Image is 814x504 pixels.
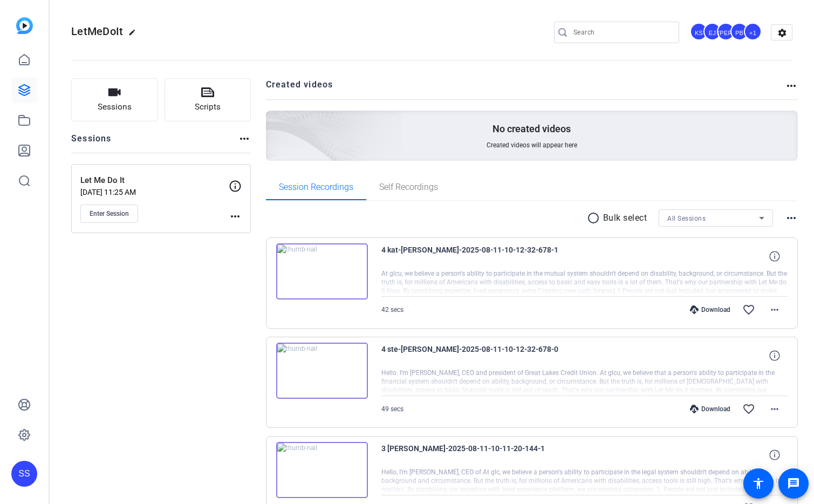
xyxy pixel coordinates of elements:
mat-icon: message [787,477,800,490]
mat-icon: settings [771,25,793,41]
span: Sessions [98,101,132,113]
div: KS [690,23,708,40]
span: LetMeDoIt [71,25,123,38]
button: Sessions [71,78,158,121]
input: Search [573,26,671,39]
button: Enter Session [80,205,138,223]
img: thumb-nail [276,243,368,299]
img: blue-gradient.svg [16,17,33,34]
span: Created videos will appear here [487,141,577,149]
mat-icon: more_horiz [768,303,781,316]
div: Download [685,405,736,413]
div: EJ [703,23,721,40]
span: Self Recordings [379,183,438,192]
span: 49 secs [381,405,403,413]
img: thumb-nail [276,442,368,498]
span: Session Recordings [279,183,353,192]
span: 4 kat-[PERSON_NAME]-2025-08-11-10-12-32-678-1 [381,243,581,269]
mat-icon: more_horiz [238,132,251,145]
mat-icon: more_horiz [229,210,242,223]
p: Bulk select [603,212,647,224]
mat-icon: radio_button_unchecked [587,212,603,224]
ngx-avatar: Eric J [703,23,722,42]
span: Enter Session [90,209,129,218]
span: 4 ste-[PERSON_NAME]-2025-08-11-10-12-32-678-0 [381,343,581,369]
mat-icon: accessibility [752,477,765,490]
div: +1 [744,23,762,40]
img: thumb-nail [276,343,368,399]
div: PB [730,23,748,40]
span: 3 [PERSON_NAME]-2025-08-11-10-11-20-144-1 [381,442,581,468]
h2: Created videos [266,78,785,99]
ngx-avatar: Patrick B [730,23,749,42]
mat-icon: edit [128,29,141,42]
span: All Sessions [667,215,706,222]
h2: Sessions [71,132,112,153]
mat-icon: favorite_border [742,303,755,316]
div: [PERSON_NAME] [717,23,735,40]
button: Scripts [165,78,251,121]
ngx-avatar: Kathleen Shangraw [690,23,709,42]
div: Download [685,305,736,314]
p: Let Me Do It [80,174,229,187]
div: SS [11,461,37,487]
mat-icon: more_horiz [785,79,798,92]
mat-icon: more_horiz [768,403,781,416]
p: No created videos [492,122,571,135]
p: [DATE] 11:25 AM [80,188,229,196]
mat-icon: favorite_border [742,403,755,416]
ngx-avatar: Jessica Obiala [717,23,736,42]
mat-icon: more_horiz [785,212,798,224]
span: Scripts [195,101,221,113]
span: 42 secs [381,306,403,314]
img: Creted videos background [145,4,402,238]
